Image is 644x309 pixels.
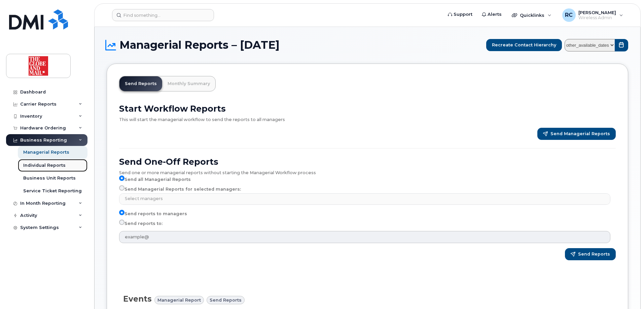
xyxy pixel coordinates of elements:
label: Send Managerial Reports for selected managers: [119,185,241,193]
span: Send reports [210,297,242,303]
span: Managerial Reports – [DATE] [119,40,280,50]
a: Monthly Summary [162,76,215,91]
input: Send Managerial Reports for selected managers: [119,185,124,191]
button: Recreate Contact Hierarchy [486,39,562,51]
label: Send all Managerial Reports [119,176,191,184]
h2: Send One-Off Reports [119,157,616,167]
label: Send reports to managers [119,210,187,218]
div: Send one or more managerial reports without starting the Managerial Workflow process [119,167,616,176]
input: Send reports to managers [119,210,124,215]
a: Send Reports [119,76,162,91]
input: example@ [119,231,610,243]
input: Send all Managerial Reports [119,176,124,181]
span: Send Reports [578,251,610,257]
span: Events [123,294,152,304]
span: Managerial Report [157,297,201,303]
button: Send Managerial Reports [537,128,616,140]
div: This will start the managerial workflow to send the reports to all managers [119,114,616,122]
span: Recreate Contact Hierarchy [492,42,556,48]
input: Send reports to: [119,220,124,225]
span: Send Managerial Reports [550,131,610,137]
label: Send reports to: [119,220,163,228]
button: Send Reports [565,248,616,260]
h2: Start Workflow Reports [119,104,616,114]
